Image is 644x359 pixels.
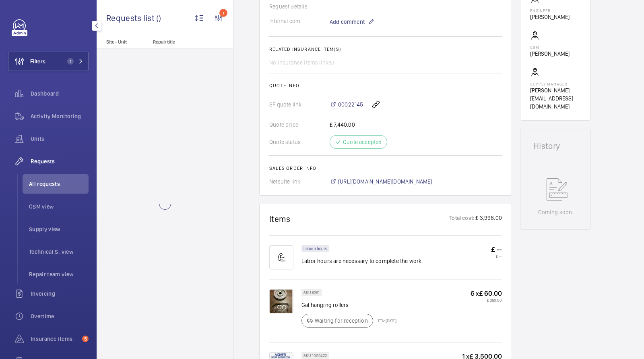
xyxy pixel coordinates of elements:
[153,39,206,45] p: Repair title
[67,58,74,65] span: 1
[530,13,570,21] p: [PERSON_NAME]
[30,57,45,65] span: Filters
[29,225,89,233] span: Supply view
[538,208,572,216] p: Coming soon
[330,18,365,26] span: Add comment
[269,46,502,52] h2: Related insurance item(s)
[530,50,570,58] p: [PERSON_NAME]
[31,135,89,143] span: Units
[303,354,327,357] p: SKU 1009422
[303,247,327,250] p: Labour hours
[338,177,432,186] span: [URL][DOMAIN_NAME][DOMAIN_NAME]
[315,317,368,325] p: Waiting for reception
[29,180,89,188] span: All requests
[491,254,502,259] p: £ --
[31,335,79,343] span: Insurance items
[471,289,502,298] p: 6 x £ 60.00
[106,13,156,23] span: Requests list
[31,157,89,165] span: Requests
[301,301,396,309] p: Gal hanging rollers
[530,8,570,13] p: Engineer
[449,214,475,224] p: Total cost:
[29,270,89,278] span: Repair team view
[475,214,502,224] p: £ 3,998.00
[330,177,432,186] a: [URL][DOMAIN_NAME][DOMAIN_NAME]
[530,81,580,86] p: Supply manager
[533,142,577,150] h1: History
[31,112,89,120] span: Activity Monitoring
[82,336,89,342] span: 5
[29,202,89,211] span: CSM view
[8,52,89,71] button: Filters1
[491,245,502,254] p: £ --
[31,290,89,298] span: Invoicing
[338,100,363,109] span: 00022145
[269,289,293,313] img: Rn-XYLJRuuxkRNsBylviVA6HMPf_0i_ZyriE3rcAq1qFp4Xp.png
[471,298,502,303] p: £ 360.00
[530,86,580,111] p: [PERSON_NAME][EMAIL_ADDRESS][DOMAIN_NAME]
[303,291,320,294] p: SKU 6261
[269,214,291,224] h1: Items
[29,248,89,256] span: Technical S. view
[530,45,570,50] p: CSM
[269,245,293,269] img: muscle-sm.svg
[97,39,150,45] p: Site - Unit
[31,90,89,98] span: Dashboard
[31,312,89,320] span: Overtime
[330,100,363,109] a: 00022145
[373,318,396,323] p: ETA: [DATE]
[269,165,502,171] h2: Sales order info
[301,257,423,265] p: Labor hours are necessary to complete the work.
[269,83,502,88] h2: Quote info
